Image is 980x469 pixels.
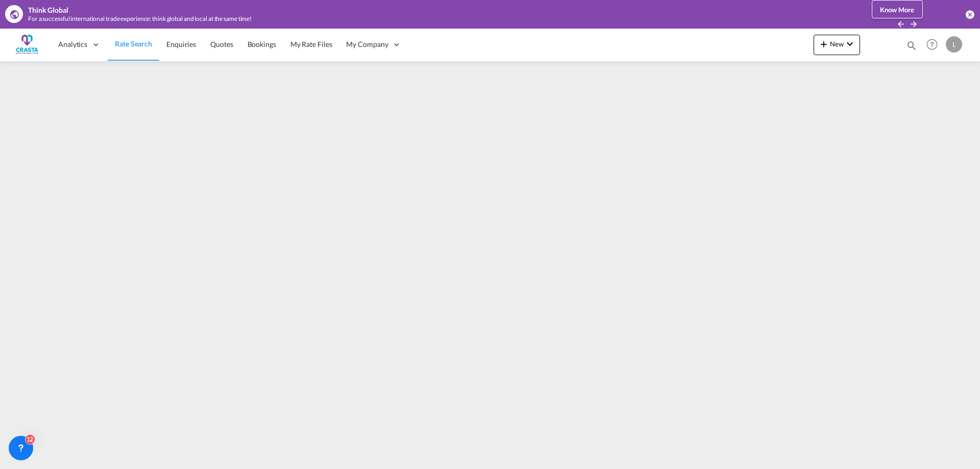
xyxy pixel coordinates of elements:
[159,28,203,61] a: Enquiries
[896,19,908,29] button: icon-arrow-left
[51,28,108,61] div: Analytics
[896,19,905,29] md-icon: icon-arrow-left
[283,28,339,61] a: My Rate Files
[818,38,830,50] md-icon: icon-plus 400-fg
[814,35,860,55] button: icon-plus 400-fgNewicon-chevron-down
[346,39,388,50] span: My Company
[115,39,152,48] span: Rate Search
[906,40,917,55] div: icon-magnify
[240,28,283,61] a: Bookings
[339,28,408,61] div: My Company
[248,40,276,48] span: Bookings
[58,39,87,50] span: Analytics
[844,38,856,50] md-icon: icon-chevron-down
[880,6,914,14] span: Know More
[15,33,38,56] img: ac429df091a311ed8aa72df674ea3bd9.png
[210,40,233,48] span: Quotes
[28,5,68,15] div: Think Global
[909,19,918,29] md-icon: icon-arrow-right
[818,40,856,48] span: New
[290,40,332,48] span: My Rate Files
[203,28,240,61] a: Quotes
[28,15,829,23] div: For a successful international trade experience: think global and local at the same time!
[108,28,159,61] a: Rate Search
[946,36,962,53] div: L
[909,19,918,29] button: icon-arrow-right
[906,40,917,51] md-icon: icon-magnify
[166,40,196,48] span: Enquiries
[965,9,975,19] button: icon-close-circle
[923,36,946,54] div: Help
[9,9,19,19] md-icon: icon-earth
[923,36,941,53] span: Help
